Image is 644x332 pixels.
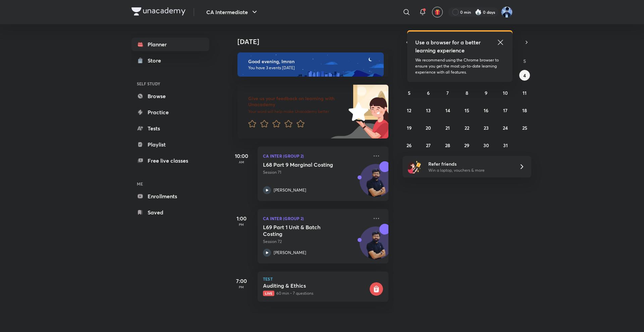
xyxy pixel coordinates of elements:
[228,152,255,160] h5: 10:00
[263,282,368,289] h5: Auditing & Ethics
[202,5,263,19] button: CA Intermediate
[523,58,526,64] abbr: Saturday
[481,105,491,116] button: October 16, 2025
[481,122,491,133] button: October 23, 2025
[462,122,472,133] button: October 22, 2025
[434,9,440,15] img: avatar
[500,140,511,151] button: October 31, 2025
[228,222,255,226] p: PM
[462,105,472,116] button: October 15, 2025
[415,57,504,75] p: We recommend using the Chrome browser to ensure you get the most up-to-date learning experience w...
[263,224,346,237] h5: L69 Part 1 Unit & Batch Costing
[426,125,431,131] abbr: October 20, 2025
[326,85,388,138] img: feedback_image
[423,140,434,151] button: October 27, 2025
[446,90,449,96] abbr: October 7, 2025
[248,65,378,71] p: You have 3 events [DATE]
[131,89,209,103] a: Browse
[248,95,346,108] h6: Give us your feedback on learning with Unacademy
[404,105,415,116] button: October 12, 2025
[522,107,527,114] abbr: October 18, 2025
[503,142,508,149] abbr: October 31, 2025
[442,122,453,133] button: October 21, 2025
[131,154,209,167] a: Free live classes
[131,206,209,219] a: Saved
[131,7,185,15] img: Company Logo
[248,58,378,65] h6: Good evening, Imran
[442,140,453,151] button: October 28, 2025
[503,107,507,114] abbr: October 17, 2025
[445,125,450,131] abbr: October 21, 2025
[274,250,306,256] p: [PERSON_NAME]
[263,214,368,222] p: CA Inter (Group 2)
[263,161,346,168] h5: L68 Part 9 Marginal Costing
[465,125,469,131] abbr: October 22, 2025
[228,214,255,222] h5: 1:00
[131,7,185,17] a: Company Logo
[503,90,508,96] abbr: October 10, 2025
[228,160,255,164] p: AM
[483,142,489,149] abbr: October 30, 2025
[237,52,384,77] img: evening
[427,90,430,96] abbr: October 6, 2025
[462,87,472,98] button: October 8, 2025
[404,140,415,151] button: October 26, 2025
[407,125,412,131] abbr: October 19, 2025
[462,140,472,151] button: October 29, 2025
[263,291,274,296] span: Live
[485,90,487,96] abbr: October 9, 2025
[131,54,209,67] a: Store
[228,285,255,289] p: PM
[475,9,482,15] img: streak
[442,87,453,98] button: October 7, 2025
[522,125,527,131] abbr: October 25, 2025
[519,105,530,116] button: October 18, 2025
[360,168,392,200] img: Avatar
[404,87,415,98] button: October 5, 2025
[228,277,255,285] h5: 7:00
[500,122,511,133] button: October 24, 2025
[131,138,209,151] a: Playlist
[263,239,368,245] p: Session 72
[131,106,209,119] a: Practice
[500,87,511,98] button: October 10, 2025
[519,70,530,81] button: October 4, 2025
[426,142,431,149] abbr: October 27, 2025
[428,160,511,167] h6: Refer friends
[501,6,513,18] img: Imran Hingora
[131,178,209,190] h6: ME
[428,167,511,173] p: Win a laptop, vouchers & more
[481,140,491,151] button: October 30, 2025
[445,107,450,114] abbr: October 14, 2025
[484,107,488,114] abbr: October 16, 2025
[407,107,411,114] abbr: October 12, 2025
[466,90,468,96] abbr: October 8, 2025
[148,56,165,65] div: Store
[484,125,489,131] abbr: October 23, 2025
[503,125,508,131] abbr: October 24, 2025
[263,277,383,281] p: Test
[404,122,415,133] button: October 19, 2025
[445,142,450,149] abbr: October 28, 2025
[519,87,530,98] button: October 11, 2025
[426,107,431,114] abbr: October 13, 2025
[131,38,209,51] a: Planner
[519,122,530,133] button: October 25, 2025
[423,105,434,116] button: October 13, 2025
[423,87,434,98] button: October 6, 2025
[464,142,469,149] abbr: October 29, 2025
[408,160,421,173] img: referral
[523,72,526,79] abbr: October 4, 2025
[523,90,527,96] abbr: October 11, 2025
[481,87,491,98] button: October 9, 2025
[465,107,469,114] abbr: October 15, 2025
[248,109,346,114] p: Your word will help make Unacademy better
[442,105,453,116] button: October 14, 2025
[360,230,392,262] img: Avatar
[408,90,411,96] abbr: October 5, 2025
[131,78,209,89] h6: SELF STUDY
[263,152,368,160] p: CA Inter (Group 2)
[407,142,412,149] abbr: October 26, 2025
[237,38,395,46] h4: [DATE]
[432,7,443,17] button: avatar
